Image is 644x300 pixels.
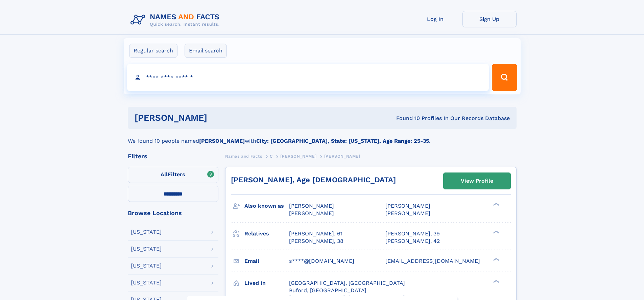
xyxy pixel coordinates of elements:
[129,44,177,58] label: Regular search
[492,279,500,283] div: ❯
[128,167,218,183] label: Filters
[131,263,162,269] div: [US_STATE]
[161,171,168,178] span: All
[244,255,289,267] h3: Email
[385,210,430,216] span: [PERSON_NAME]
[135,114,302,122] h1: [PERSON_NAME]
[289,280,405,286] span: [GEOGRAPHIC_DATA], [GEOGRAPHIC_DATA]
[492,257,500,261] div: ❯
[408,11,462,27] a: Log In
[225,152,262,160] a: Names and Facts
[289,230,342,237] a: [PERSON_NAME], 61
[131,229,162,235] div: [US_STATE]
[289,203,334,209] span: [PERSON_NAME]
[244,200,289,212] h3: Also known as
[302,115,510,122] div: Found 10 Profiles In Our Records Database
[128,153,218,159] div: Filters
[385,203,430,209] span: [PERSON_NAME]
[244,228,289,239] h3: Relatives
[385,258,480,264] span: [EMAIL_ADDRESS][DOMAIN_NAME]
[492,202,500,207] div: ❯
[244,277,289,289] h3: Lived in
[185,44,227,58] label: Email search
[127,64,489,91] input: search input
[128,11,225,29] img: Logo Names and Facts
[289,287,366,294] span: Buford, [GEOGRAPHIC_DATA]
[270,152,273,160] a: C
[131,246,162,252] div: [US_STATE]
[324,154,360,159] span: [PERSON_NAME]
[270,154,273,159] span: C
[461,173,493,189] div: View Profile
[492,230,500,234] div: ❯
[280,152,316,160] a: [PERSON_NAME]
[385,237,440,245] a: [PERSON_NAME], 42
[492,64,517,91] button: Search Button
[231,176,396,184] a: [PERSON_NAME], Age [DEMOGRAPHIC_DATA]
[289,237,343,245] a: [PERSON_NAME], 38
[462,11,517,27] a: Sign Up
[385,230,440,237] a: [PERSON_NAME], 39
[131,280,162,285] div: [US_STATE]
[128,129,517,145] div: We found 10 people named with .
[256,138,429,144] b: City: [GEOGRAPHIC_DATA], State: [US_STATE], Age Range: 25-35
[280,154,316,159] span: [PERSON_NAME]
[199,138,245,144] b: [PERSON_NAME]
[128,210,218,216] div: Browse Locations
[289,210,334,216] span: [PERSON_NAME]
[444,173,510,189] a: View Profile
